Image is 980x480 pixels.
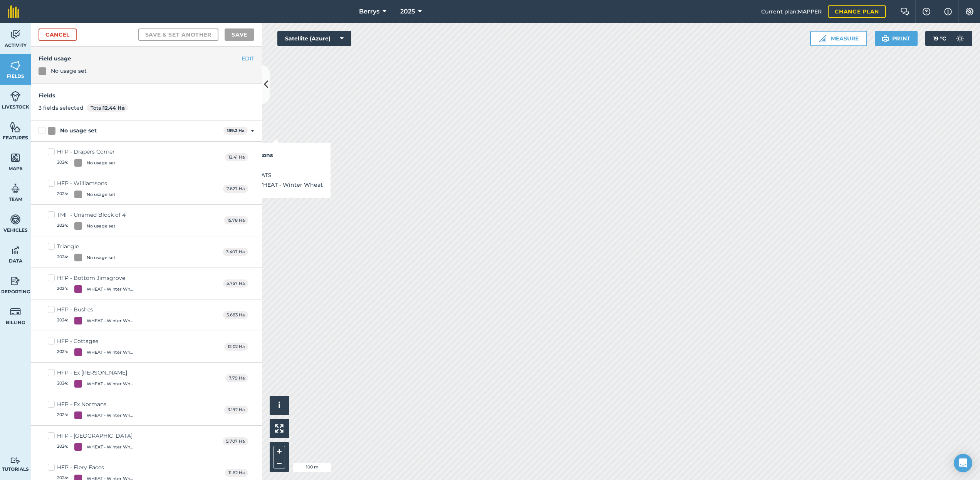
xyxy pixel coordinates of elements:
img: svg+xml;base64,PD94bWwgdmVyc2lvbj0iMS4wIiBlbmNvZGluZz0idXRmLTgiPz4KPCEtLSBHZW5lcmF0b3I6IEFkb2JlIE... [10,275,21,287]
button: Print [875,31,918,46]
span: 2024 : [57,443,68,451]
h4: Field usage [39,54,254,63]
span: 2024 : [57,411,68,419]
div: HFP - Bushes [57,306,138,314]
img: svg+xml;base64,PHN2ZyB4bWxucz0iaHR0cDovL3d3dy53My5vcmcvMjAwMC9zdmciIHdpZHRoPSIxNyIgaGVpZ2h0PSIxNy... [944,7,952,16]
span: 2024 : [57,348,68,356]
div: HFP - Drapers Corner [57,148,116,156]
div: HFP - Bottom Jimsgrove [57,274,138,282]
img: svg+xml;base64,PD94bWwgdmVyc2lvbj0iMS4wIiBlbmNvZGluZz0idXRmLTgiPz4KPCEtLSBHZW5lcmF0b3I6IEFkb2JlIE... [952,31,968,46]
span: 2024 : [57,380,68,388]
span: 3.192 Ha [224,406,248,414]
strong: 12.44 Ha [103,105,125,111]
div: Open Intercom Messenger [954,454,972,472]
button: EDIT [242,54,254,63]
img: svg+xml;base64,PD94bWwgdmVyc2lvbj0iMS4wIiBlbmNvZGluZz0idXRmLTgiPz4KPCEtLSBHZW5lcmF0b3I6IEFkb2JlIE... [10,244,21,256]
span: 2024 : [57,159,68,167]
div: HFP - [GEOGRAPHIC_DATA] [57,432,138,440]
span: 5.707 Ha [223,437,248,445]
div: HFP - Ex [PERSON_NAME] [57,369,138,377]
strong: 189.2 Ha [227,128,245,133]
span: Total [87,104,128,112]
span: 2024 : [57,254,68,261]
img: svg+xml;base64,PD94bWwgdmVyc2lvbj0iMS4wIiBlbmNvZGluZz0idXRmLTgiPz4KPCEtLSBHZW5lcmF0b3I6IEFkb2JlIE... [10,306,21,318]
button: 19 °C [925,31,972,46]
div: No usage set [87,160,116,166]
span: 12.41 Ha [225,153,248,161]
button: Save & set another [138,28,219,41]
div: No usage set [60,127,97,135]
div: No usage set [87,254,116,261]
img: svg+xml;base64,PD94bWwgdmVyc2lvbj0iMS4wIiBlbmNvZGluZz0idXRmLTgiPz4KPCEtLSBHZW5lcmF0b3I6IEFkb2JlIE... [10,214,21,225]
a: Cancel [39,28,77,41]
img: svg+xml;base64,PD94bWwgdmVyc2lvbj0iMS4wIiBlbmNvZGluZz0idXRmLTgiPz4KPCEtLSBHZW5lcmF0b3I6IEFkb2JlIE... [10,183,21,194]
h4: Fields [39,91,254,100]
button: Save [225,28,254,41]
span: i [278,400,280,410]
div: WHEAT - Winter Wheat [87,318,135,324]
div: No usage set [87,191,116,198]
button: Measure [810,31,867,46]
span: 12.02 Ha [224,343,248,351]
div: WHEAT - Winter Wheat [87,286,135,293]
div: WHEAT - Winter Wheat [87,381,135,387]
span: 2024 : [57,317,68,324]
img: svg+xml;base64,PHN2ZyB4bWxucz0iaHR0cDovL3d3dy53My5vcmcvMjAwMC9zdmciIHdpZHRoPSI1NiIgaGVpZ2h0PSI2MC... [10,152,21,164]
img: fieldmargin Logo [8,5,19,18]
div: No usage set [51,67,87,75]
img: svg+xml;base64,PHN2ZyB4bWxucz0iaHR0cDovL3d3dy53My5vcmcvMjAwMC9zdmciIHdpZHRoPSI1NiIgaGVpZ2h0PSI2MC... [10,60,21,71]
span: 11.62 Ha [225,469,248,477]
img: Four arrows, one pointing top left, one top right, one bottom right and the last bottom left [275,424,284,433]
div: WHEAT - Winter Wheat [87,349,135,356]
img: Two speech bubbles overlapping with the left bubble in the forefront [900,8,910,15]
button: Satellite (Azure) [277,31,351,46]
span: 5.757 Ha [223,279,248,288]
span: Current plan : MAPPER [761,7,822,16]
span: Berrys [359,7,379,16]
img: A question mark icon [922,8,931,15]
img: A cog icon [965,8,974,15]
div: TMF - Unamed Block of 4 [57,211,126,219]
div: Triangle [57,243,116,251]
span: 7.627 Ha [223,185,248,193]
a: Change plan [828,5,886,18]
span: 2024 : [57,285,68,293]
img: svg+xml;base64,PD94bWwgdmVyc2lvbj0iMS4wIiBlbmNvZGluZz0idXRmLTgiPz4KPCEtLSBHZW5lcmF0b3I6IEFkb2JlIE... [10,29,21,40]
span: 2024 : [57,222,68,230]
div: HFP - Williamsons [57,179,116,187]
button: – [274,457,285,468]
span: 2025 [400,7,415,16]
div: HFP - Ex Normans [57,400,138,408]
img: svg+xml;base64,PHN2ZyB4bWxucz0iaHR0cDovL3d3dy53My5vcmcvMjAwMC9zdmciIHdpZHRoPSI1NiIgaGVpZ2h0PSI2MC... [10,121,21,133]
button: + [274,446,285,457]
img: svg+xml;base64,PD94bWwgdmVyc2lvbj0iMS4wIiBlbmNvZGluZz0idXRmLTgiPz4KPCEtLSBHZW5lcmF0b3I6IEFkb2JlIE... [10,457,21,464]
img: Ruler icon [819,35,826,42]
div: WHEAT - Winter Wheat [87,412,135,419]
div: WHEAT - Winter Wheat [87,444,135,450]
span: 15.78 Ha [224,216,248,224]
img: svg+xml;base64,PD94bWwgdmVyc2lvbj0iMS4wIiBlbmNvZGluZz0idXRmLTgiPz4KPCEtLSBHZW5lcmF0b3I6IEFkb2JlIE... [10,90,21,102]
span: 2024 : [57,191,68,198]
span: 5.683 Ha [223,311,248,319]
img: svg+xml;base64,PHN2ZyB4bWxucz0iaHR0cDovL3d3dy53My5vcmcvMjAwMC9zdmciIHdpZHRoPSIxOSIgaGVpZ2h0PSIyNC... [882,34,889,43]
span: 3.407 Ha [223,248,248,256]
h3: TMF - Johnsons [229,151,323,159]
div: No usage set [87,223,116,229]
span: 3 fields selected [39,104,84,111]
span: 7.79 Ha [225,374,248,382]
div: 2024: WHEAT - Winter Wheat [241,181,323,189]
div: HFP - Cottages [57,337,138,345]
span: 19 ° C [933,31,946,46]
div: HFP - Fiery Faces [57,463,138,472]
button: i [270,396,289,415]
